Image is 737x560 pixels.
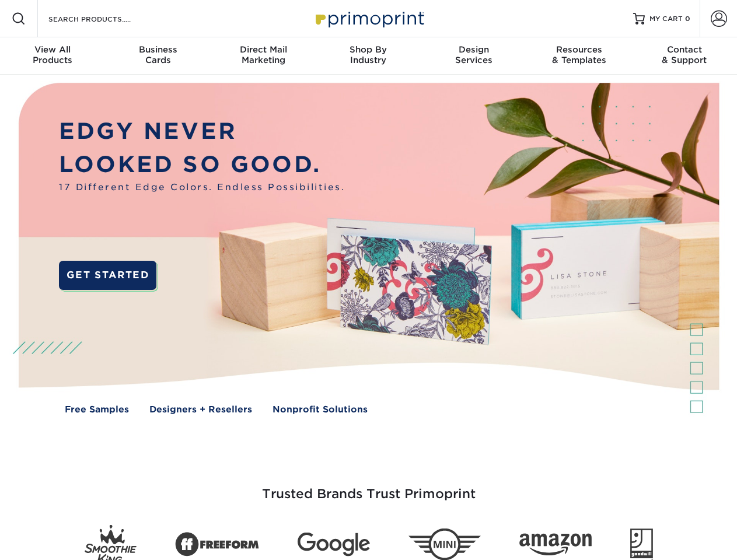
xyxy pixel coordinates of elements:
div: Marketing [211,44,316,65]
span: Shop By [316,44,421,55]
span: 17 Different Edge Colors. Endless Possibilities. [59,181,345,194]
a: Resources& Templates [526,37,631,75]
img: Primoprint [310,6,427,31]
a: GET STARTED [59,261,156,290]
a: Nonprofit Solutions [273,403,368,416]
input: SEARCH PRODUCTS..... [47,12,161,26]
span: Direct Mail [211,44,316,55]
div: & Support [632,44,737,65]
a: DesignServices [421,37,526,75]
div: & Templates [526,44,631,65]
span: Design [421,44,526,55]
p: LOOKED SO GOOD. [59,148,345,181]
span: Resources [526,44,631,55]
a: Direct MailMarketing [211,37,316,75]
h3: Trusted Brands Trust Primoprint [27,459,710,516]
span: Contact [632,44,737,55]
img: Amazon [519,534,592,556]
a: Free Samples [65,403,129,416]
div: Services [421,44,526,65]
span: 0 [685,15,690,23]
img: Google [298,533,370,556]
a: Designers + Resellers [149,403,252,416]
a: BusinessCards [105,37,210,75]
div: Industry [316,44,421,65]
span: Business [105,44,210,55]
img: Goodwill [630,528,653,560]
a: Contact& Support [632,37,737,75]
div: Cards [105,44,210,65]
a: Shop ByIndustry [316,37,421,75]
p: EDGY NEVER [59,115,345,148]
span: MY CART [649,14,683,24]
